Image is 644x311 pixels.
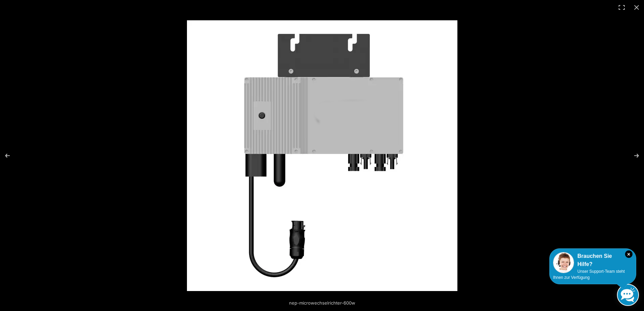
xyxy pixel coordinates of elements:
[553,252,574,273] img: Customer service
[553,269,625,280] span: Unser Support-Team steht Ihnen zur Verfügung
[625,250,633,258] i: Schließen
[553,252,633,268] div: Brauchen Sie Hilfe?
[251,296,393,310] div: nep-microwechselrichter-600w
[187,20,457,291] img: nep-microwechselrichter-600w.webp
